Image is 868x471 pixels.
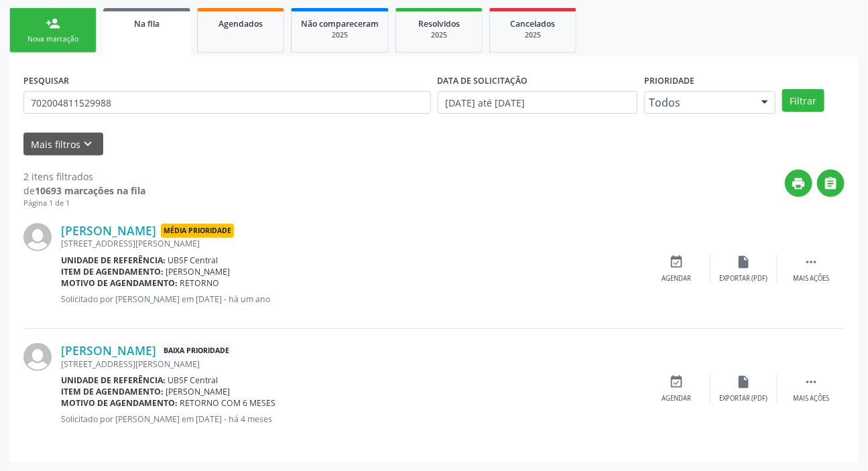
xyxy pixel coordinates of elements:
i: event_available [670,255,684,269]
b: Unidade de referência: [61,255,166,266]
span: Todos [649,96,748,109]
input: Nome, CNS [23,91,431,114]
a: [PERSON_NAME] [61,223,156,238]
input: Selecione um intervalo [438,91,638,114]
span: RETORNO COM 6 MESES [180,397,276,409]
span: Resolvidos [418,18,460,29]
span: Não compareceram [301,18,379,29]
div: 2 itens filtrados [23,170,145,184]
i: insert_drive_file [737,375,751,389]
span: UBSF Central [168,255,219,266]
strong: 10693 marcações na fila [35,184,145,197]
span: Média Prioridade [161,224,234,238]
div: Mais ações [793,274,829,283]
div: Exportar (PDF) [720,394,768,403]
label: PESQUISAR [23,70,69,91]
p: Solicitado por [PERSON_NAME] em [DATE] - há 4 meses [61,413,643,425]
div: [STREET_ADDRESS][PERSON_NAME] [61,358,643,370]
div: 2025 [406,30,473,40]
span: Agendados [219,18,263,29]
div: 2025 [499,30,566,40]
label: Prioridade [644,70,694,91]
span: Baixa Prioridade [161,344,232,358]
div: Agendar [662,274,692,283]
div: person_add [46,16,60,31]
span: [PERSON_NAME] [166,266,231,277]
span: Na fila [134,18,160,29]
div: Mais ações [793,394,829,403]
b: Item de agendamento: [61,266,164,277]
i: print [792,176,806,191]
b: Motivo de agendamento: [61,277,178,289]
span: [PERSON_NAME] [166,386,231,397]
div: Agendar [662,394,692,403]
button: Filtrar [782,89,824,112]
div: [STREET_ADDRESS][PERSON_NAME] [61,238,643,249]
b: Unidade de referência: [61,375,166,386]
img: img [23,343,52,371]
img: img [23,223,52,251]
button: Mais filtroskeyboard_arrow_down [23,133,103,156]
span: RETORNO [180,277,220,289]
a: [PERSON_NAME] [61,343,156,358]
b: Motivo de agendamento: [61,397,178,409]
div: Página 1 de 1 [23,198,145,209]
p: Solicitado por [PERSON_NAME] em [DATE] - há um ano [61,293,643,305]
button:  [817,170,845,197]
i: keyboard_arrow_down [81,137,96,151]
button: print [785,170,812,197]
div: Exportar (PDF) [720,274,768,283]
i:  [824,176,839,191]
b: Item de agendamento: [61,386,164,397]
i: event_available [670,375,684,389]
label: DATA DE SOLICITAÇÃO [438,70,528,91]
i:  [804,375,818,389]
div: Nova marcação [19,34,86,44]
span: Cancelados [511,18,556,29]
div: de [23,184,145,198]
i:  [804,255,818,269]
span: UBSF Central [168,375,219,386]
i: insert_drive_file [737,255,751,269]
div: 2025 [301,30,379,40]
